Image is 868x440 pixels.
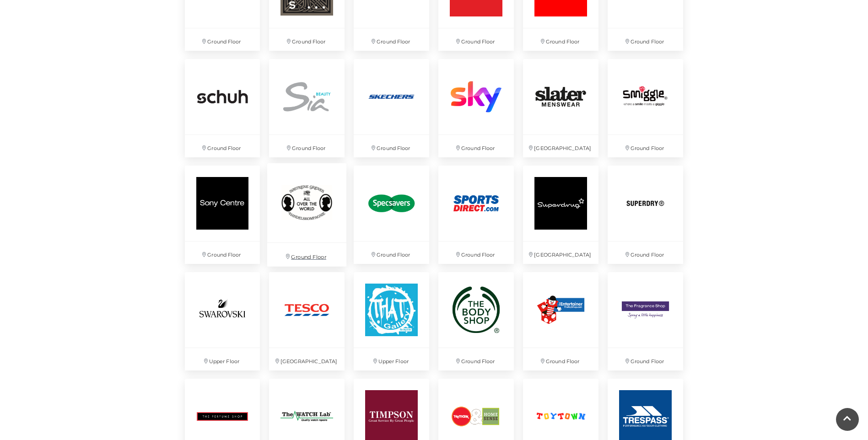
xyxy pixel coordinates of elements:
p: Ground Floor [269,135,345,157]
p: Ground Floor [608,348,683,370]
p: [GEOGRAPHIC_DATA] [269,348,345,370]
p: Ground Floor [438,28,514,51]
p: Upper Floor [354,348,429,370]
a: Ground Floor [603,161,688,268]
p: Ground Floor [523,28,598,51]
p: Ground Floor [354,135,429,157]
a: Ground Floor [264,54,349,162]
p: Ground Floor [354,28,429,51]
a: Ground Floor [349,161,434,268]
p: Ground Floor [438,241,514,264]
p: Ground Floor [185,28,260,51]
a: Ground Floor [603,54,688,162]
p: Ground Floor [438,348,514,370]
p: Ground Floor [438,135,514,157]
p: Ground Floor [185,241,260,264]
a: Ground Floor [518,268,603,375]
p: Upper Floor [185,348,260,370]
p: [GEOGRAPHIC_DATA] [523,135,598,157]
p: Ground Floor [269,28,345,51]
a: That Gallery at Festival Place Upper Floor [349,268,434,375]
a: [GEOGRAPHIC_DATA] [518,54,603,162]
img: That Gallery at Festival Place [354,272,429,348]
a: Ground Floor [434,268,518,375]
a: Ground Floor [180,54,265,162]
a: Upper Floor [180,268,265,375]
a: [GEOGRAPHIC_DATA] [264,268,349,375]
p: [GEOGRAPHIC_DATA] [523,241,598,264]
a: Ground Floor [180,161,265,268]
p: Ground Floor [185,135,260,157]
p: Ground Floor [608,135,683,157]
a: Ground Floor [349,54,434,162]
p: Ground Floor [608,28,683,51]
p: Ground Floor [267,243,346,266]
a: Ground Floor [263,158,351,271]
a: Ground Floor [434,54,518,162]
a: Ground Floor [603,268,688,375]
p: Ground Floor [608,241,683,264]
p: Ground Floor [523,348,598,370]
p: Ground Floor [354,241,429,264]
a: [GEOGRAPHIC_DATA] [518,161,603,268]
a: Ground Floor [434,161,518,268]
